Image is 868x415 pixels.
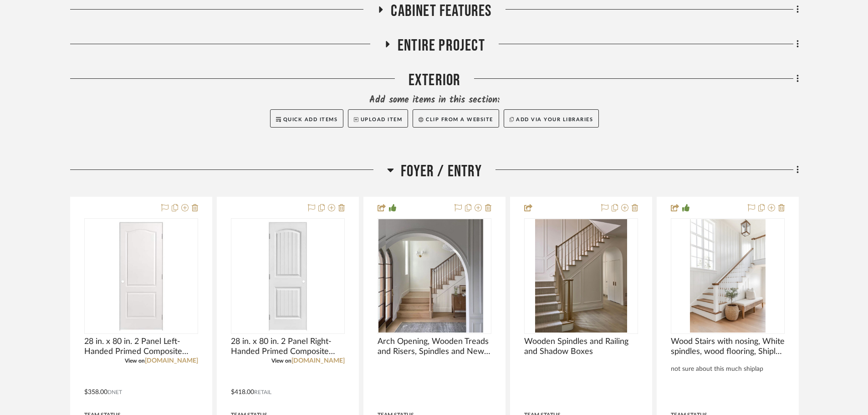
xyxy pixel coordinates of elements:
img: Wooden Spindles and Railing and Shadow Boxes [535,219,627,333]
a: [DOMAIN_NAME] [145,358,198,364]
span: Wood Stairs with nosing, White spindles, wood flooring, Shiplap Wall feature [671,337,785,357]
span: Wooden Spindles and Railing and Shadow Boxes [524,337,638,357]
img: 28 in. x 80 in. 2 Panel Right-Handed Primed Composite Solid Core Single Prehung Interior Door 4-9... [232,220,344,332]
span: 28 in. x 80 in. 2 Panel Right-Handed Primed Composite Solid Core Single Prehung Interior Door 4-9... [231,337,345,357]
span: View on [125,358,145,364]
button: Clip from a website [413,109,499,128]
span: View on [271,358,291,364]
button: Add via your libraries [504,109,599,128]
span: 28 in. x 80 in. 2 Panel Left-Handed Primed Composite Hollow Core Single Prehung Interior Door 4-9... [84,337,198,357]
span: Foyer / Entry [401,162,482,181]
span: Entire Project [398,36,485,56]
a: [DOMAIN_NAME] [291,358,345,364]
span: Quick Add Items [283,117,338,122]
span: Cabinet Features [391,1,491,21]
span: Arch Opening, Wooden Treads and Risers, Spindles and Newel Post [378,337,491,357]
button: Quick Add Items [270,109,344,128]
div: Add some items in this section: [70,94,799,107]
button: Upload Item [348,109,408,128]
img: Arch Opening, Wooden Treads and Risers, Spindles and Newel Post [386,219,483,333]
img: Wood Stairs with nosing, White spindles, wood flooring, Shiplap Wall feature [690,219,766,333]
img: 28 in. x 80 in. 2 Panel Left-Handed Primed Composite Hollow Core Single Prehung Interior Door 4-9... [85,220,197,332]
